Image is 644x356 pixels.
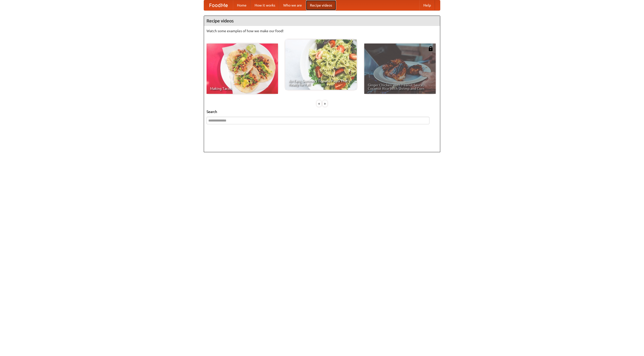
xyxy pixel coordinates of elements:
a: Recipe videos [306,0,336,10]
h4: Recipe videos [204,16,440,26]
span: Making Tacos [210,87,274,90]
div: « [317,100,321,107]
a: Making Tacos [207,44,278,94]
p: Watch some examples of how we make our food! [207,28,437,33]
span: An Easy, Summery Tomato Pasta That's Ready for Fall [289,79,353,86]
div: » [323,100,327,107]
a: Home [233,0,251,10]
a: Who we are [279,0,306,10]
a: An Easy, Summery Tomato Pasta That's Ready for Fall [285,39,357,90]
a: Help [419,0,435,10]
h5: Search [207,109,437,114]
a: How it works [251,0,279,10]
a: FoodMe [204,0,233,10]
img: 483408.png [428,46,433,51]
